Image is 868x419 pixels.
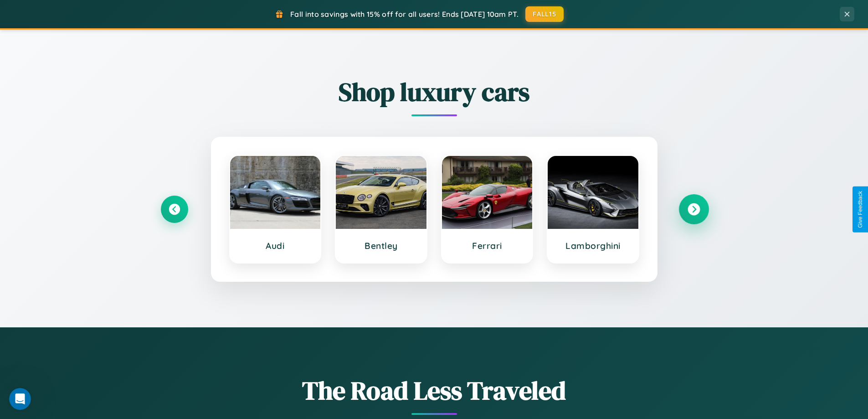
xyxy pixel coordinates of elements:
[525,6,564,22] button: FALL15
[9,388,31,410] iframe: Intercom live chat
[290,10,519,19] span: Fall into savings with 15% off for all users! Ends [DATE] 10am PT.
[557,240,629,251] h3: Lamborghini
[161,74,708,109] h2: Shop luxury cars
[239,240,312,251] h3: Audi
[451,240,524,251] h3: Ferrari
[345,240,417,251] h3: Bentley
[161,373,708,408] h1: The Road Less Traveled
[857,191,863,228] div: Give Feedback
